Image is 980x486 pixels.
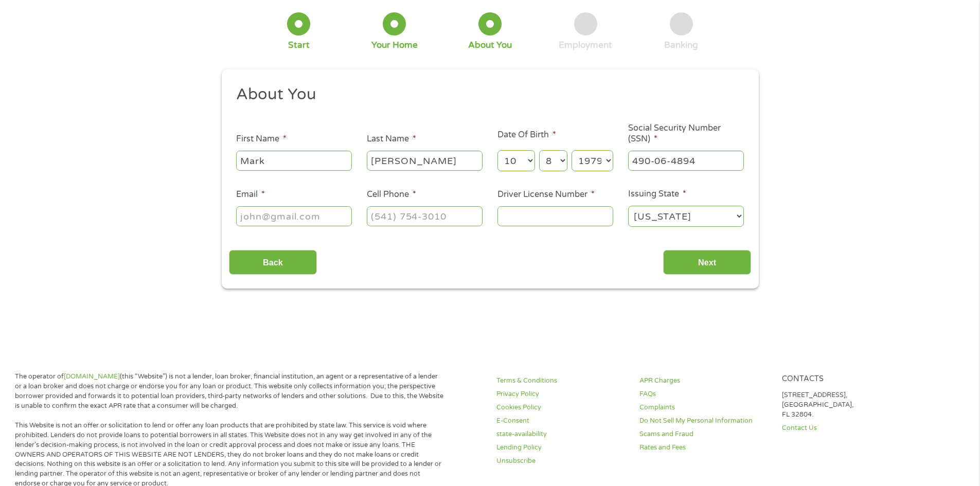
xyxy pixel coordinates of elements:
div: Banking [664,40,698,51]
h4: Contacts [782,374,913,384]
a: FAQs [639,389,770,399]
a: Cookies Policy [496,403,627,412]
label: Social Security Number (SSN) [628,123,744,145]
a: Unsubscribe [496,456,627,466]
p: The operator of (this “Website”) is not a lender, loan broker, financial institution, an agent or... [15,372,444,411]
div: Start [288,40,310,51]
a: Terms & Conditions [496,376,627,386]
a: APR Charges [639,376,770,386]
label: Date Of Birth [497,130,556,140]
input: (541) 754-3010 [367,206,483,226]
div: About You [468,40,512,51]
input: john@gmail.com [236,206,352,226]
a: Complaints [639,403,770,412]
a: Rates and Fees [639,443,770,453]
label: First Name [236,134,287,145]
label: Email [236,189,265,200]
label: Driver License Number [497,189,595,200]
a: state-availability [496,429,627,439]
input: Smith [367,151,483,170]
a: Lending Policy [496,443,627,453]
input: Back [229,250,317,275]
p: [STREET_ADDRESS], [GEOGRAPHIC_DATA], FL 32804. [782,390,913,420]
div: Employment [559,40,612,51]
a: Privacy Policy [496,389,627,399]
div: Your Home [371,40,418,51]
label: Last Name [367,134,416,145]
h2: About You [236,84,736,105]
a: Do Not Sell My Personal Information [639,416,770,426]
input: Next [663,250,751,275]
a: Scams and Fraud [639,429,770,439]
label: Cell Phone [367,189,416,200]
a: E-Consent [496,416,627,426]
a: [DOMAIN_NAME] [64,372,120,381]
input: 078-05-1120 [628,151,744,170]
input: John [236,151,352,170]
a: Contact Us [782,423,913,433]
label: Issuing State [628,189,686,200]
